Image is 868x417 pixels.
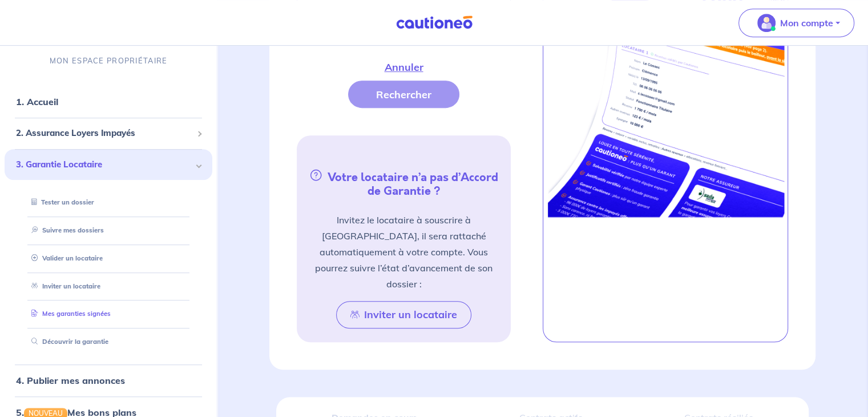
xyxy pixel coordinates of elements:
div: 1. Accueil [5,90,212,113]
div: 2. Assurance Loyers Impayés [5,122,212,145]
a: 4. Publier mes annonces [16,375,125,386]
button: Annuler [356,53,451,81]
a: 1. Accueil [16,96,58,107]
p: MON ESPACE PROPRIÉTAIRE [50,55,167,66]
div: Valider un locataire [18,249,199,268]
a: Découvrir la garantie [27,338,108,346]
div: 3. Garantie Locataire [5,149,212,181]
button: Inviter un locataire [336,301,471,328]
span: 2. Assurance Loyers Impayés [16,127,192,140]
button: illu_account_valid_menu.svgMon compte [738,9,854,37]
div: Inviter un locataire [18,277,199,296]
a: Mes garanties signées [27,310,111,318]
a: Tester un dossier [27,198,94,206]
img: illu_account_valid_menu.svg [757,14,776,32]
div: Découvrir la garantie [18,332,199,351]
div: Mes garanties signées [18,304,199,323]
span: 3. Garantie Locataire [16,158,192,171]
img: Cautioneo [391,15,477,30]
div: Suivre mes dossiers [18,221,199,240]
div: 4. Publier mes annonces [5,369,212,392]
h5: Votre locataire n’a pas d’Accord de Garantie ? [301,167,506,198]
a: Valider un locataire [27,254,103,262]
a: Suivre mes dossiers [27,226,104,234]
p: Invitez le locataire à souscrire à [GEOGRAPHIC_DATA], il sera rattaché automatiquement à votre co... [310,212,496,292]
a: Inviter un locataire [27,282,100,290]
p: Mon compte [780,16,833,30]
div: Tester un dossier [18,193,199,212]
